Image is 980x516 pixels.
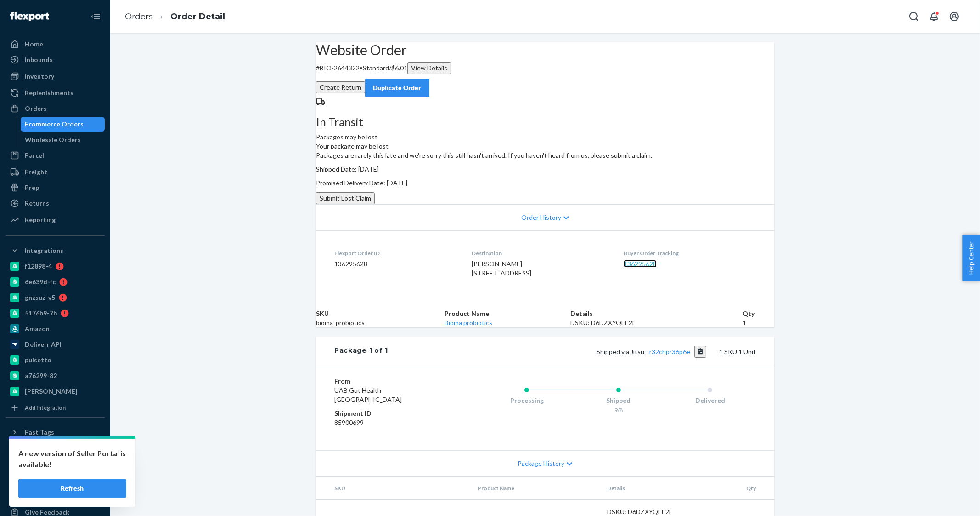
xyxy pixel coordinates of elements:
a: Talk to Support [6,474,105,488]
p: # BIO-2644322 / $6.01 [316,62,774,74]
div: DSKU: D6DZXYQEE2L [570,318,743,327]
div: Integrations [25,246,63,255]
div: Inbounds [25,55,53,64]
p: Packages are rarely this late and we're sorry this still hasn't arrived. If you haven't heard fro... [316,151,774,160]
div: 1 SKU 1 Unit [388,346,756,358]
div: [PERSON_NAME] [25,387,78,396]
a: Order Detail [170,11,225,22]
a: Parcel [6,148,105,163]
th: Qty [701,477,774,500]
span: • [360,64,363,72]
a: Help Center [6,489,105,504]
span: Package History [518,459,564,468]
a: Prep [6,180,105,195]
div: 5176b9-7b [25,309,57,318]
a: Reporting [6,212,105,227]
a: Add Fast Tag [6,443,105,454]
button: View Details [407,62,451,74]
a: Orders [125,11,153,22]
a: Orders [6,101,105,116]
a: Returns [6,196,105,211]
a: Replenishments [6,86,105,100]
span: Order History [521,213,561,222]
span: UAB Gut Health [GEOGRAPHIC_DATA] [334,386,402,403]
div: Packages may be lost [316,116,774,142]
a: a76299-82 [6,368,105,383]
a: Deliverr API [6,337,105,352]
td: bioma_probiotics [316,318,445,327]
button: Create Return [316,81,365,93]
span: Standard [363,64,389,72]
a: gnzsuz-v5 [6,290,105,305]
dt: Shipment ID [334,409,444,418]
a: Settings [6,458,105,473]
div: Returns [25,199,49,208]
header: Your package may be lost [316,142,774,151]
div: Orders [25,104,47,113]
a: Ecommerce Orders [21,117,105,132]
th: Product Name [470,477,600,500]
th: Details [570,309,743,318]
div: Ecommerce Orders [25,120,84,129]
button: Open account menu [945,7,963,26]
div: a76299-82 [25,371,57,380]
div: Wholesale Orders [25,135,81,144]
p: Promised Delivery Date: [DATE] [316,178,774,188]
div: Add Integration [25,404,66,412]
button: Refresh [18,479,126,498]
p: Shipped Date: [DATE] [316,165,774,174]
a: Home [6,37,105,52]
p: A new version of Seller Portal is available! [18,448,126,470]
th: Qty [743,309,774,318]
div: Amazon [25,324,50,333]
a: Wholesale Orders [21,132,105,147]
div: Delivered [664,396,756,405]
a: Inbounds [6,52,105,67]
a: Add Integration [6,402,105,413]
button: Help Center [962,235,980,281]
div: 6e639d-fc [25,277,56,287]
button: Close Navigation [86,7,105,26]
button: Submit Lost Claim [316,192,375,204]
th: Product Name [445,309,571,318]
div: Freight [25,167,47,177]
button: Open Search Box [905,7,923,26]
h3: In Transit [316,116,774,128]
span: [PERSON_NAME] [STREET_ADDRESS] [472,260,531,277]
div: Replenishments [25,88,73,97]
button: Duplicate Order [365,79,429,97]
span: Shipped via Jitsu [597,348,707,355]
dt: Flexport Order ID [334,249,457,257]
a: 5176b9-7b [6,306,105,321]
img: Flexport logo [10,12,49,21]
div: Prep [25,183,39,192]
a: Amazon [6,321,105,336]
button: Integrations [6,243,105,258]
div: gnzsuz-v5 [25,293,55,302]
button: Open notifications [925,7,943,26]
th: SKU [316,477,470,500]
a: Inventory [6,69,105,84]
div: Parcel [25,151,44,160]
div: f12898-4 [25,262,52,271]
div: View Details [411,63,447,73]
dt: From [334,377,444,386]
ol: breadcrumbs [118,3,232,30]
div: Home [25,40,43,49]
a: [PERSON_NAME] [6,384,105,399]
button: Copy tracking number [694,346,707,358]
div: Package 1 of 1 [334,346,388,358]
a: 6e639d-fc [6,275,105,289]
th: SKU [316,309,445,318]
div: Deliverr API [25,340,62,349]
a: r32chpr36p6e [650,348,691,355]
dt: Buyer Order Tracking [624,249,756,257]
div: pulsetto [25,355,51,365]
h2: Website Order [316,42,774,57]
div: Fast Tags [25,428,54,437]
a: 136295628 [624,260,657,268]
td: 1 [743,318,774,327]
a: f12898-4 [6,259,105,274]
div: 9/8 [573,406,665,414]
